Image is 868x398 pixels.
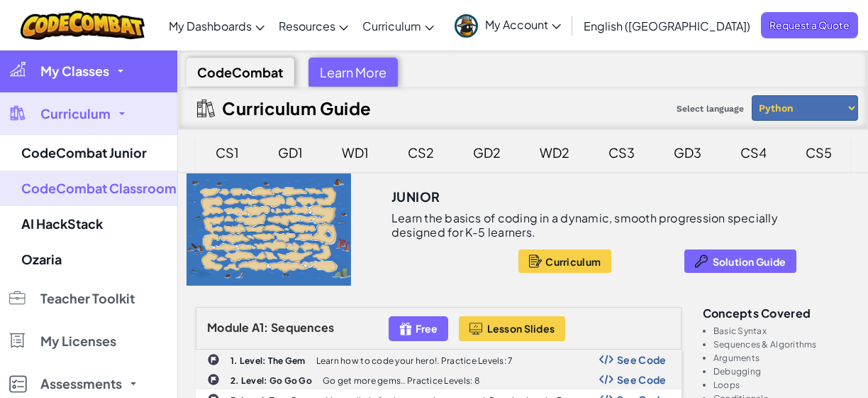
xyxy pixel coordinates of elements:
[169,18,252,33] span: My Dashboards
[577,6,757,45] a: English ([GEOGRAPHIC_DATA])
[196,370,681,389] a: 2. Level: Go Go Go Go get more gems.. Practice Levels: 8 Show Code Logo See Code
[21,11,145,40] img: CodeCombat logo
[40,335,116,348] span: My Licenses
[399,321,412,337] img: IconFreeLevelv2.svg
[207,320,250,335] span: Module
[485,17,561,32] span: My Account
[594,136,649,169] div: CS3
[264,136,317,169] div: GD1
[713,326,850,335] li: Basic Syntax
[459,136,515,169] div: GD2
[362,18,421,33] span: Curriculum
[394,136,448,169] div: CS2
[207,353,220,366] img: IconChallengeLevel.svg
[713,353,850,362] li: Arguments
[599,355,613,365] img: Show Code Logo
[713,340,850,349] li: Sequences & Algorithms
[703,307,850,319] h3: Concepts covered
[525,136,584,169] div: WD2
[40,65,109,77] span: My Classes
[391,186,440,208] h3: Junior
[40,292,135,305] span: Teacher Toolkit
[459,316,566,341] button: Lesson Slides
[186,58,294,87] div: CodeCombat
[230,375,312,386] b: 2. Level: Go Go Go
[252,320,335,335] span: A1: Sequences
[308,58,398,87] div: Learn More
[230,355,306,366] b: 1. Level: The Gem
[487,323,555,334] span: Lesson Slides
[455,14,478,38] img: avatar
[761,12,858,38] a: Request a Quote
[323,376,480,385] p: Go get more gems.. Practice Levels: 8
[328,136,383,169] div: WD1
[660,136,716,169] div: GD3
[684,249,797,273] button: Solution Guide
[40,377,122,390] span: Assessments
[617,354,667,365] span: See Code
[316,356,513,365] p: Learn how to code your hero!. Practice Levels: 7
[617,374,667,385] span: See Code
[518,249,611,273] button: Curriculum
[196,350,681,370] a: 1. Level: The Gem Learn how to code your hero!. Practice Levels: 7 Show Code Logo See Code
[279,18,335,33] span: Resources
[355,6,441,45] a: Curriculum
[197,99,215,117] img: IconCurriculumGuide.svg
[162,6,272,45] a: My Dashboards
[791,136,846,169] div: CS5
[671,98,750,119] span: Select language
[584,18,750,33] span: English ([GEOGRAPHIC_DATA])
[545,256,601,267] span: Curriculum
[447,3,568,48] a: My Account
[713,380,850,389] li: Loops
[207,373,220,386] img: IconChallengeLevel.svg
[201,136,253,169] div: CS1
[391,211,815,240] p: Learn the basics of coding in a dynamic, smooth progression specially designed for K-5 learners.
[40,107,111,120] span: Curriculum
[713,256,786,267] span: Solution Guide
[599,375,613,384] img: Show Code Logo
[713,367,850,376] li: Debugging
[726,136,781,169] div: CS4
[222,98,372,118] h2: Curriculum Guide
[272,6,355,45] a: Resources
[416,323,438,334] span: Free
